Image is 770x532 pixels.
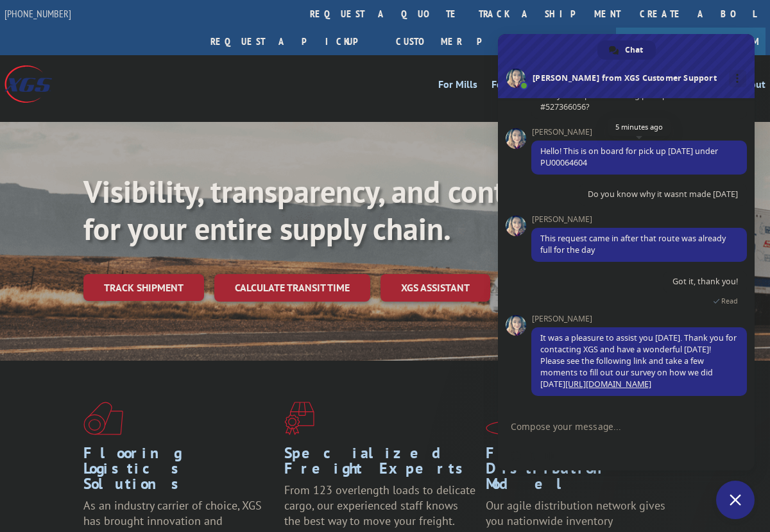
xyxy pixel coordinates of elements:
a: Close chat [716,481,755,519]
a: Agent [553,28,616,55]
span: Got it, thank you! [672,276,738,287]
span: Chat [625,40,643,60]
a: Join Our Team [616,28,766,55]
a: For Retailers [492,80,548,94]
span: [PERSON_NAME] [531,128,747,137]
h1: Flagship Distribution Model [486,445,677,498]
span: Audio message [544,451,554,461]
textarea: Compose your message... [511,410,716,442]
span: It was a pleasure to assist you [DATE]. Thank you for contacting XGS and have a wonderful [DATE]!... [540,332,737,390]
span: Send a file [527,451,538,461]
span: This request came in after that route was already full for the day [540,233,726,255]
span: [PERSON_NAME] [531,314,747,323]
span: Do you know why it wasnt made [DATE] [588,189,738,200]
a: [URL][DOMAIN_NAME] [565,379,651,390]
a: [PHONE_NUMBER] [4,7,71,20]
span: Insert an emoji [511,451,521,461]
a: XGS ASSISTANT [381,274,490,302]
a: Calculate transit time [214,274,370,302]
h1: Specialized Freight Experts [284,445,475,483]
span: Hello! This is on board for pick up [DATE] under PU00064604 [540,146,718,168]
img: xgs-icon-focused-on-flooring-red [284,402,314,435]
img: xgs-icon-total-supply-chain-intelligence-red [83,402,123,435]
a: For Mills [438,80,477,94]
h1: Flooring Logistics Solutions [83,445,275,498]
span: Read [721,296,738,305]
span: [PERSON_NAME] [531,215,747,224]
a: Chat [597,40,656,60]
a: Request a pickup [201,28,386,55]
a: Customer Portal [386,28,553,55]
img: xgs-icon-flagship-distribution-model-red [486,402,530,435]
a: Track shipment [83,274,204,301]
b: Visibility, transparency, and control for your entire supply chain. [83,171,542,248]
